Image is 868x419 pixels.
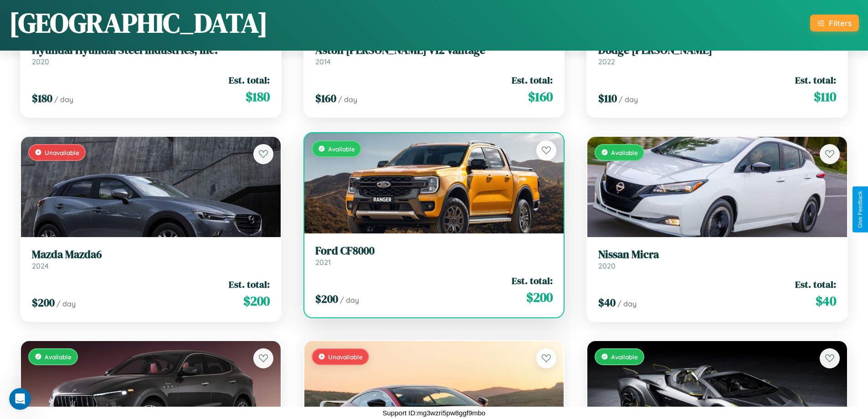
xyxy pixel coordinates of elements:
[54,95,73,104] span: / day
[229,278,270,291] span: Est. total:
[32,248,270,261] h3: Mazda Mazda6
[315,291,338,306] span: $ 200
[315,244,553,258] h3: Ford CF8000
[526,288,553,306] span: $ 200
[32,44,270,57] h3: Hyundai Hyundai Steel Industries, Inc.
[56,299,76,308] span: / day
[45,149,79,156] span: Unavailable
[9,4,268,41] h1: [GEOGRAPHIC_DATA]
[45,353,72,361] span: Available
[857,191,863,228] div: Give Feedback
[816,292,836,310] span: $ 40
[795,278,836,291] span: Est. total:
[328,145,355,153] span: Available
[229,73,270,87] span: Est. total:
[315,44,553,57] h3: Aston [PERSON_NAME] V12 Vantage
[315,57,331,66] span: 2014
[795,73,836,87] span: Est. total:
[338,95,357,104] span: / day
[611,149,638,156] span: Available
[32,261,49,270] span: 2024
[598,248,836,261] h3: Nissan Micra
[619,95,638,104] span: / day
[598,295,616,310] span: $ 40
[32,248,270,270] a: Mazda Mazda62024
[315,258,331,267] span: 2021
[315,44,553,66] a: Aston [PERSON_NAME] V12 Vantage2014
[32,91,52,106] span: $ 180
[829,18,852,28] div: Filters
[328,353,363,361] span: Unavailable
[611,353,638,361] span: Available
[598,248,836,270] a: Nissan Micra2020
[246,88,270,106] span: $ 180
[810,15,859,31] button: Filters
[340,295,359,305] span: / day
[32,295,55,310] span: $ 200
[598,261,616,270] span: 2020
[598,91,617,106] span: $ 110
[512,73,553,87] span: Est. total:
[243,292,270,310] span: $ 200
[598,57,615,66] span: 2022
[32,57,49,66] span: 2020
[528,88,553,106] span: $ 160
[383,407,486,419] p: Support ID: mg3wzri5pw8ggf9mbo
[617,299,637,308] span: / day
[598,44,836,57] h3: Dodge [PERSON_NAME]
[315,91,336,106] span: $ 160
[315,244,553,267] a: Ford CF80002021
[512,274,553,287] span: Est. total:
[9,388,31,410] iframe: Intercom live chat
[598,44,836,66] a: Dodge [PERSON_NAME]2022
[814,88,836,106] span: $ 110
[32,44,270,66] a: Hyundai Hyundai Steel Industries, Inc.2020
